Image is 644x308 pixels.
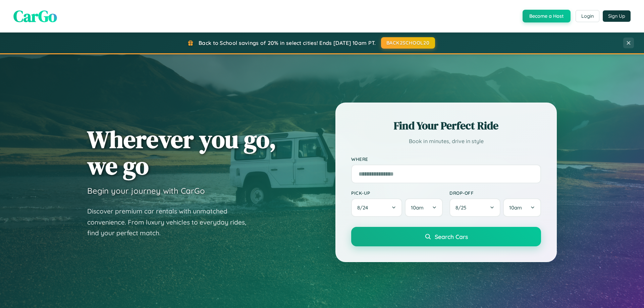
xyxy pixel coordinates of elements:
span: 8 / 24 [357,204,371,211]
p: Book in minutes, drive in style [351,136,541,146]
button: BACK2SCHOOL20 [381,37,435,49]
span: Back to School savings of 20% in select cities! Ends [DATE] 10am PT. [199,40,376,46]
button: Login [576,10,599,22]
span: 8 / 25 [455,204,470,211]
label: Drop-off [449,190,541,196]
span: CarGo [13,5,57,27]
button: Sign Up [603,10,631,22]
button: Search Cars [351,227,541,246]
h2: Find Your Perfect Ride [351,118,541,133]
h1: Wherever you go, we go [87,126,276,179]
span: 10am [509,204,522,211]
button: 10am [503,198,541,217]
h3: Begin your journey with CarGo [87,186,205,196]
label: Pick-up [351,190,443,196]
button: 8/24 [351,198,402,217]
span: 10am [411,204,424,211]
label: Where [351,156,541,162]
button: 8/25 [449,198,500,217]
button: Become a Host [523,10,571,22]
button: 10am [405,198,443,217]
span: Search Cars [435,233,468,240]
p: Discover premium car rentals with unmatched convenience. From luxury vehicles to everyday rides, ... [87,206,255,239]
